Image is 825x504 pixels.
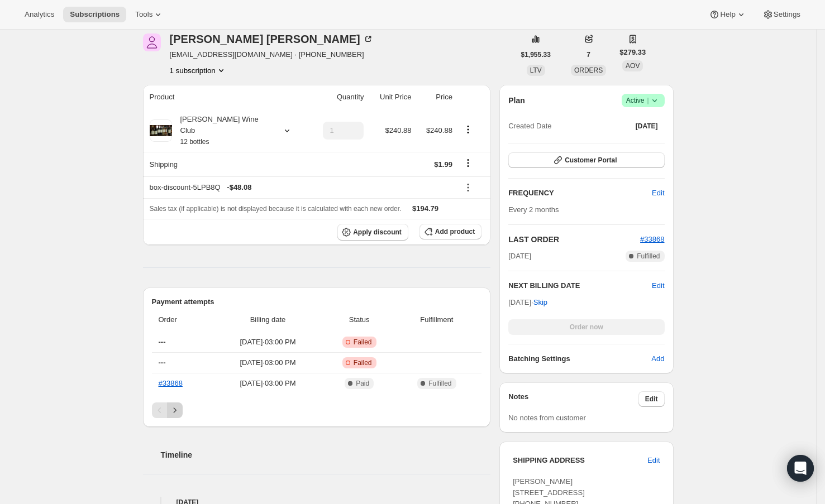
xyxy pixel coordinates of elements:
[756,7,807,22] button: Settings
[152,308,213,332] th: Order
[426,126,452,135] span: $240.88
[626,95,660,106] span: Active
[399,314,475,325] span: Fulfillment
[216,378,320,389] span: [DATE] · 03:00 PM
[159,358,166,367] span: ---
[508,280,652,291] h2: NEXT BILLING DATE
[508,251,531,262] span: [DATE]
[636,122,658,131] span: [DATE]
[638,391,665,407] button: Edit
[354,358,372,367] span: Failed
[702,7,753,22] button: Help
[565,156,617,165] span: Customer Portal
[626,62,640,70] span: AOV
[720,10,735,19] span: Help
[513,455,647,466] h3: SHIPPING ADDRESS
[152,296,482,308] h2: Payment attempts
[216,337,320,348] span: [DATE] · 03:00 PM
[435,227,475,236] span: Add product
[353,228,402,237] span: Apply discount
[150,182,452,193] div: box-discount-5LPB8Q
[647,96,648,105] span: |
[356,379,369,388] span: Paid
[508,234,640,245] h2: LAST ORDER
[308,85,368,109] th: Quantity
[25,10,54,19] span: Analytics
[385,126,411,135] span: $240.88
[414,85,455,109] th: Price
[63,7,126,22] button: Subscriptions
[508,414,586,422] span: No notes from customer
[527,294,554,311] button: Skip
[159,338,166,346] span: ---
[645,395,658,404] span: Edit
[530,66,542,74] span: LTV
[161,449,491,460] h2: Timeline
[354,338,372,347] span: Failed
[508,391,638,407] h3: Notes
[412,204,438,213] span: $194.79
[619,47,646,58] span: $279.33
[645,350,671,368] button: Add
[327,314,392,325] span: Status
[640,235,664,243] a: #33868
[216,314,320,325] span: Billing date
[143,152,308,176] th: Shipping
[170,33,374,45] div: [PERSON_NAME] [PERSON_NAME]
[508,353,651,364] h6: Batching Settings
[637,252,660,261] span: Fulfilled
[227,182,251,193] span: - $48.08
[574,66,603,74] span: ORDERS
[645,184,671,202] button: Edit
[167,402,183,418] button: Next
[629,118,665,134] button: [DATE]
[787,455,814,482] div: Open Intercom Messenger
[514,47,557,63] button: $1,955.33
[170,65,227,76] button: Product actions
[651,353,664,364] span: Add
[641,452,666,469] button: Edit
[647,455,660,466] span: Edit
[367,85,414,109] th: Unit Price
[508,121,551,132] span: Created Date
[508,298,547,306] span: [DATE] ·
[150,205,402,213] span: Sales tax (if applicable) is not displayed because it is calculated with each new order.
[533,297,547,308] span: Skip
[459,123,477,136] button: Product actions
[143,85,308,109] th: Product
[640,234,664,245] button: #33868
[508,188,652,199] h2: FREQUENCY
[521,50,551,59] span: $1,955.33
[508,205,559,214] span: Every 2 months
[774,10,800,19] span: Settings
[586,50,590,59] span: 7
[159,379,183,387] a: #33868
[580,47,597,63] button: 7
[128,7,170,22] button: Tools
[70,10,120,19] span: Subscriptions
[172,114,273,147] div: [PERSON_NAME] Wine Club
[459,157,477,169] button: Shipping actions
[419,224,481,239] button: Add product
[216,357,320,368] span: [DATE] · 03:00 PM
[180,138,209,146] small: 12 bottles
[434,160,452,169] span: $1.99
[652,188,664,199] span: Edit
[652,280,664,291] button: Edit
[143,33,161,51] span: Alberto Ortiz
[18,7,61,22] button: Analytics
[508,95,525,106] h2: Plan
[152,402,482,418] nav: Pagination
[135,10,152,19] span: Tools
[508,152,664,168] button: Customer Portal
[337,224,408,241] button: Apply discount
[428,379,451,388] span: Fulfilled
[170,49,374,60] span: [EMAIL_ADDRESS][DOMAIN_NAME] · [PHONE_NUMBER]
